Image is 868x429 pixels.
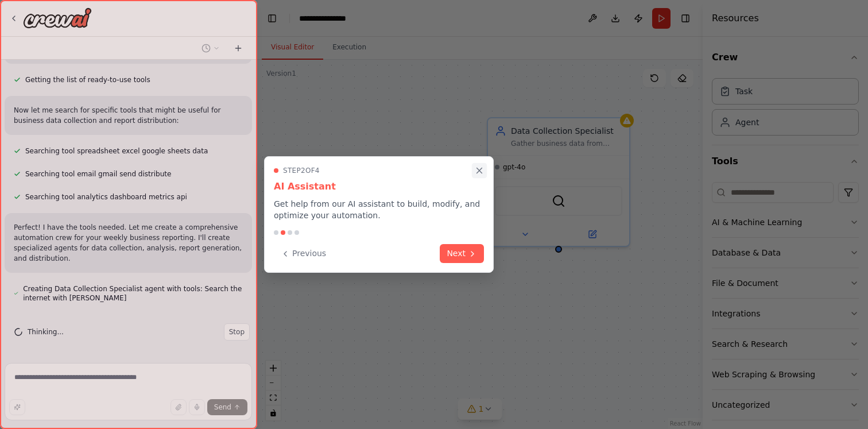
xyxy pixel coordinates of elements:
[264,10,280,26] button: Hide left sidebar
[274,198,484,221] p: Get help from our AI assistant to build, modify, and optimize your automation.
[472,163,487,178] button: Close walkthrough
[274,180,484,194] h3: AI Assistant
[274,244,333,263] button: Previous
[440,244,484,263] button: Next
[283,166,320,175] span: Step 2 of 4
